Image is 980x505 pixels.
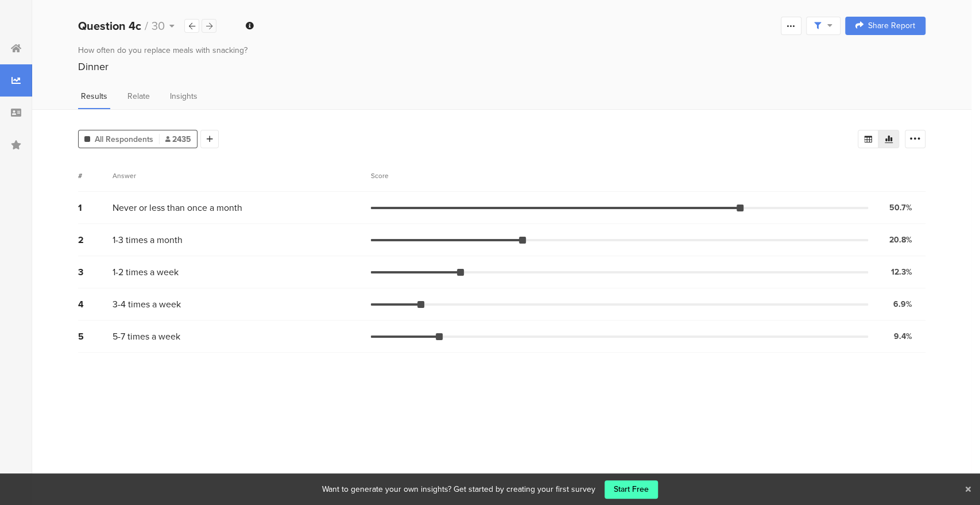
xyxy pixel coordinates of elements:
div: 2 [78,233,113,246]
div: How often do you replace meals with snacking? [78,44,925,56]
span: Results [81,90,107,102]
a: Start Free [605,480,658,499]
div: Get started by creating your first survey [454,483,595,495]
div: 4 [78,298,113,311]
span: Relate [127,90,150,102]
div: 20.8% [889,234,912,246]
span: / [145,17,148,34]
div: 6.9% [893,298,912,310]
span: 2435 [165,133,191,145]
span: 3-4 times a week [113,298,181,311]
div: Want to generate your own insights? [322,483,451,495]
div: # [78,171,113,181]
span: All Respondents [95,133,153,145]
span: Share Report [868,22,915,30]
div: 1 [78,201,113,214]
div: Dinner [78,59,925,74]
span: 30 [152,17,165,34]
span: Insights [170,90,197,102]
div: Answer [113,171,136,181]
span: 1-3 times a month [113,233,183,246]
div: 50.7% [889,202,912,214]
div: 3 [78,265,113,279]
span: 1-2 times a week [113,265,179,279]
span: Never or less than once a month [113,201,242,214]
div: Score [371,171,395,181]
div: 5 [78,330,113,343]
b: Question 4c [78,17,141,34]
div: 9.4% [894,330,912,342]
span: 5-7 times a week [113,330,180,343]
div: 12.3% [891,266,912,278]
